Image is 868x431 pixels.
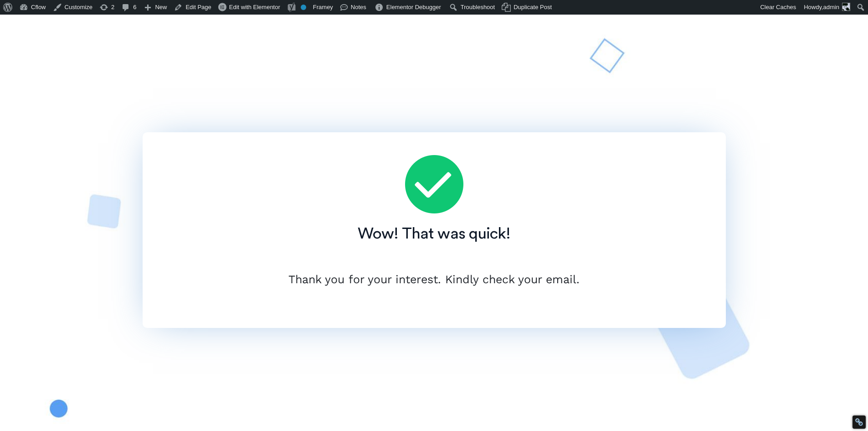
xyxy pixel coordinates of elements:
[301,5,306,10] div: No index
[186,270,682,290] p: Thank you for your interest. Kindly check your email.
[229,4,280,10] span: Edit with Elementor
[405,155,463,213] img: tick
[147,223,721,245] h2: Wow! That was quick!
[823,4,839,10] span: admin
[855,418,863,426] div: Restore Info Box &#10;&#10;NoFollow Info:&#10; META-Robots NoFollow: &#09;true&#10; META-Robots N...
